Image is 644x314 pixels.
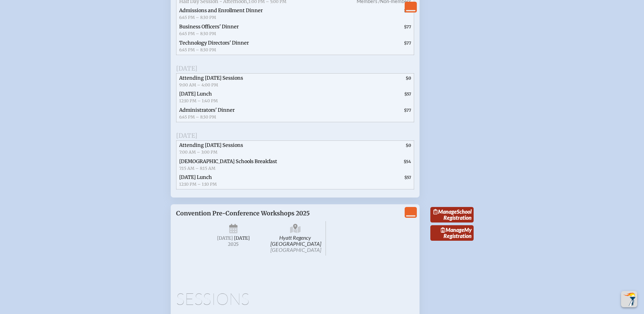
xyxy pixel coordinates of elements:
span: Hyatt Regency [GEOGRAPHIC_DATA] [265,221,326,256]
span: $57 [404,91,411,97]
span: [DATE] [176,132,197,139]
span: Attending [DATE] Sessions [179,75,243,81]
a: ManageSchool Registration [430,207,474,223]
span: $77 [404,24,411,29]
span: [DATE] [217,235,233,241]
span: 9:00 AM – 4:00 PM [179,82,218,87]
span: [DATE] [176,64,197,72]
a: ManageMy Registration [430,225,474,241]
span: $54 [404,159,411,164]
span: Convention Pre-Conference Workshops 2025 [176,210,310,217]
span: $77 [404,41,411,46]
button: Scroll Top [621,291,637,307]
span: 6:45 PM – 8:30 PM [179,15,216,20]
span: $77 [404,8,411,13]
span: 6:45 PM – 8:30 PM [179,31,216,36]
span: [DEMOGRAPHIC_DATA] Schools Breakfast [179,158,277,164]
span: $0 [406,143,411,148]
span: [DATE] Lunch [179,91,212,97]
span: Administrators' Dinner [179,107,235,113]
span: [DATE] [234,235,250,241]
span: 6:45 PM – 8:30 PM [179,47,216,52]
span: 12:10 PM – 1:40 PM [179,98,218,103]
span: 6:45 PM – 8:30 PM [179,114,216,120]
span: 7:15 AM – 8:15 AM [179,166,215,171]
span: Technology Directors' Dinner [179,40,249,46]
span: 12:10 PM – 1:10 PM [179,182,217,187]
span: [GEOGRAPHIC_DATA] [270,246,321,253]
img: To the top [622,292,636,306]
span: Attending [DATE] Sessions [179,142,243,148]
span: Manage [441,227,464,233]
span: Admissions and Enrollment Dinner [179,7,263,14]
span: 7:00 AM – 3:00 PM [179,150,217,155]
span: Business Officers' Dinner [179,24,239,30]
span: 2025 [209,242,259,247]
span: $57 [404,175,411,180]
span: $77 [404,108,411,113]
span: $0 [406,76,411,81]
h1: Sessions [176,291,414,307]
span: [DATE] Lunch [179,174,212,180]
span: Manage [433,208,457,215]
